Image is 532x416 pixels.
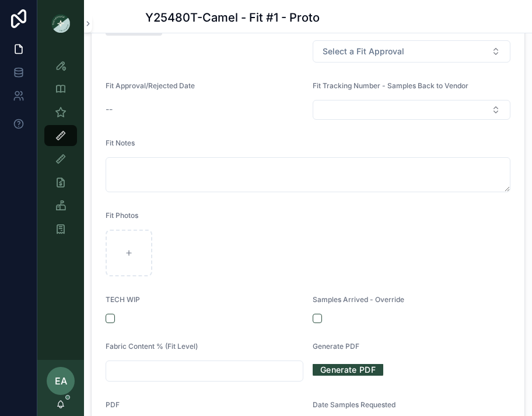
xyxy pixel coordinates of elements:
span: Samples Arrived - Override [313,295,404,304]
button: Select Button [313,40,510,63]
img: App logo [51,14,70,33]
span: Select a Fit Approval [323,46,404,57]
button: Select Button [313,100,510,120]
span: Fit Tracking Number - Samples Back to Vendor [313,81,468,90]
span: PDF [106,400,120,409]
span: Date Samples Requested [313,400,395,409]
span: Fit Notes [106,138,135,147]
span: TECH WIP [106,295,140,304]
span: Generate PDF [313,342,359,351]
span: EA [55,374,67,388]
h1: Y25480T-Camel - Fit #1 - Proto [145,9,320,26]
div: scrollable content [37,47,84,255]
span: Fit Photos [106,211,138,220]
a: Generate PDF [313,360,383,379]
span: -- [106,103,113,115]
span: Fit Approval/Rejected Date [106,81,195,90]
span: Fabric Content % (Fit Level) [106,342,198,351]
